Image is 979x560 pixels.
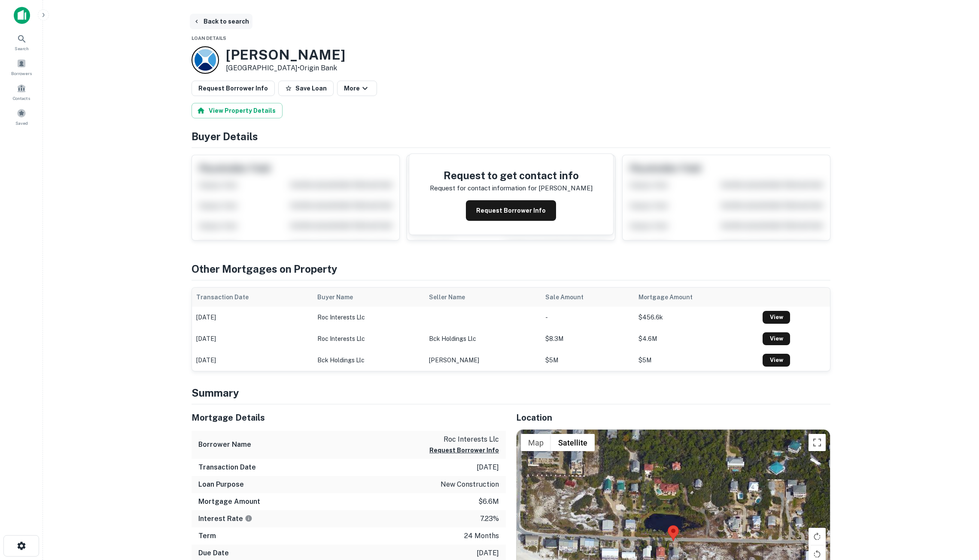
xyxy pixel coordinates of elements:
td: roc interests llc [313,328,425,349]
a: Origin Bank [300,64,337,72]
td: $4.6M [634,328,759,349]
h6: Due Date [198,548,229,558]
td: $5M [541,349,634,371]
button: More [337,81,377,96]
h6: Term [198,531,216,541]
th: Buyer Name [313,288,425,307]
p: 7.23% [480,514,499,524]
a: View [763,332,790,345]
h3: [PERSON_NAME] [226,47,345,63]
a: Contacts [3,80,40,103]
button: View Property Details [192,103,283,118]
td: bck holdings llc [425,328,541,349]
td: $8.3M [541,328,634,349]
button: Request Borrower Info [466,200,556,221]
th: Sale Amount [541,288,634,307]
p: [DATE] [477,462,499,473]
a: Borrowers [3,55,40,78]
td: [PERSON_NAME] [425,349,541,371]
td: $5M [634,349,759,371]
th: Transaction Date [192,288,313,307]
button: Show satellite imagery [551,434,595,451]
h4: Request to get contact info [430,168,593,183]
p: [GEOGRAPHIC_DATA] • [226,63,345,73]
h6: Interest Rate [198,514,252,524]
iframe: Chat Widget [936,491,979,533]
p: Request for contact information for [430,183,537,193]
a: View [763,354,790,367]
td: - [541,307,634,328]
button: Rotate map clockwise [809,528,826,545]
button: Toggle fullscreen view [809,434,826,451]
svg: The interest rates displayed on the website are for informational purposes only and may be report... [245,515,252,522]
p: new construction [441,479,499,490]
td: $456.6k [634,307,759,328]
td: [DATE] [192,349,313,371]
p: [PERSON_NAME] [538,183,593,193]
h6: Borrower Name [198,440,251,450]
h4: Other Mortgages on Property [192,261,830,277]
button: Show street map [521,434,551,451]
button: Back to search [190,14,252,29]
span: Saved [15,120,28,126]
a: View [763,311,790,324]
th: Mortgage Amount [634,288,759,307]
span: Loan Details [192,36,226,41]
p: roc interests llc [429,434,499,445]
th: Seller Name [425,288,541,307]
h6: Transaction Date [198,462,256,473]
h6: Loan Purpose [198,479,244,490]
h4: Buyer Details [192,129,830,144]
h6: Mortgage Amount [198,497,260,507]
h4: Summary [192,385,830,400]
td: [DATE] [192,307,313,328]
p: 24 months [464,531,499,541]
a: Saved [3,105,40,128]
td: roc interests llc [313,307,425,328]
button: Request Borrower Info [192,81,275,96]
td: [DATE] [192,328,313,349]
button: Request Borrower Info [429,445,499,455]
span: Search [15,45,29,52]
h5: Mortgage Details [192,411,506,424]
p: $6.6m [478,497,499,507]
span: Borrowers [11,70,32,77]
button: Save Loan [278,81,334,96]
p: [DATE] [477,548,499,558]
h5: Location [516,411,830,424]
a: Search [3,30,40,54]
span: Contacts [13,95,30,102]
img: capitalize-icon.png [14,7,30,24]
td: bck holdings llc [313,349,425,371]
